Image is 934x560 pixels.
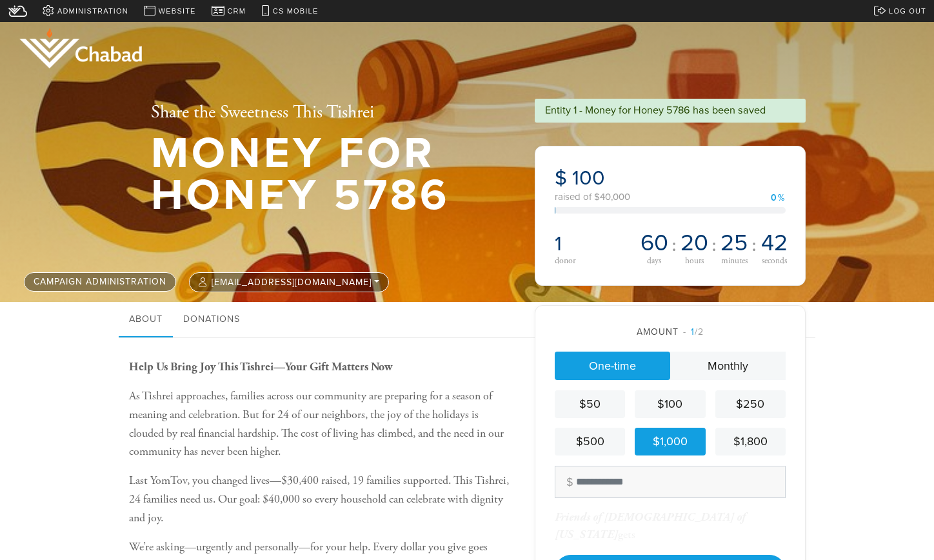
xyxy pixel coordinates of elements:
img: logo_half.png [19,28,142,68]
div: $50 [560,395,620,413]
a: About [119,302,173,338]
h1: Money for Honey 5786 [151,133,493,216]
div: gets [555,510,745,542]
a: $1,000 [635,428,705,455]
a: Monthly [670,352,786,380]
div: $100 [640,395,700,413]
li: Entity 1 - Money for Honey 5786 has been saved [535,99,806,123]
a: $1,800 [715,428,786,455]
a: $250 [715,390,786,418]
div: $1,800 [720,433,780,450]
span: minutes [721,257,748,266]
span: hours [685,257,704,266]
div: $500 [560,433,620,450]
div: $1,000 [640,433,700,450]
p: As Tishrei approaches, families across our community are preparing for a season of meaning and ce... [129,387,515,461]
div: $250 [720,395,780,413]
span: Administration [57,6,128,17]
a: Campaign Administration [24,272,176,292]
span: Friends of [DEMOGRAPHIC_DATA] of [US_STATE] [555,510,745,542]
span: CS Mobile [273,6,319,17]
span: days [647,257,661,266]
a: $500 [555,428,625,455]
span: 25 [720,232,748,255]
a: One-time [555,352,670,380]
a: $50 [555,390,625,418]
span: : [671,235,677,255]
div: raised of $40,000 [555,192,786,202]
span: seconds [762,257,787,266]
div: 0% [771,194,786,203]
div: Amount [555,325,786,339]
a: $100 [635,390,705,418]
h2: Share the Sweetness This Tishrei [151,102,493,124]
p: Last YomTov, you changed lives—$30,400 raised, 19 families supported. This Tishrei, 24 families n... [129,472,515,527]
span: 100 [572,166,605,190]
span: $ [555,166,567,190]
b: Help Us Bring Joy This Tishrei—Your Gift Matters Now [129,359,392,374]
span: 42 [761,232,788,255]
span: : [711,235,717,255]
span: 1 [691,326,695,337]
span: Website [159,6,196,17]
h2: 1 [555,232,634,256]
span: 60 [641,232,668,255]
span: /2 [683,326,704,337]
span: CRM [227,6,246,17]
div: donor [555,256,634,265]
span: 20 [681,232,708,255]
a: Donations [173,302,250,338]
span: Log out [889,6,926,17]
span: : [751,235,757,255]
button: [EMAIL_ADDRESS][DOMAIN_NAME] [189,272,389,292]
